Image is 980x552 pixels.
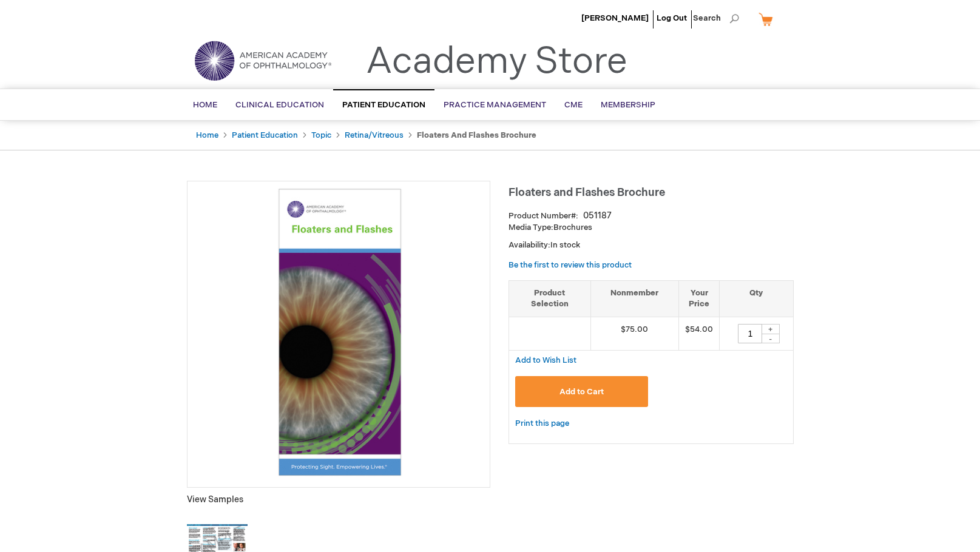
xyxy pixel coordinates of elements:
a: Home [196,130,218,140]
strong: Floaters and Flashes Brochure [417,130,536,140]
span: CME [564,100,583,110]
div: + [762,324,780,334]
p: Brochures [509,222,794,234]
img: Floaters and Flashes Brochure [194,187,484,477]
span: In stock [550,240,580,250]
a: Log Out [657,13,687,23]
span: Floaters and Flashes Brochure [509,186,665,199]
a: Be the first to review this product [509,260,632,270]
td: $54.00 [679,317,720,350]
span: Home [193,100,217,110]
a: Academy Store [366,40,627,84]
th: Product Selection [509,280,591,317]
p: Availability: [509,240,794,251]
div: 051187 [583,210,612,222]
p: View Samples [187,494,490,506]
strong: Media Type: [509,223,553,232]
th: Qty [720,280,793,317]
a: Add to Wish List [515,355,576,365]
a: Print this page [515,416,569,431]
button: Add to Cart [515,376,649,407]
span: Add to Wish List [515,355,576,365]
th: Your Price [679,280,720,317]
span: Add to Cart [559,387,604,397]
a: Retina/Vitreous [345,130,404,140]
span: Search [693,6,739,30]
span: Practice Management [444,100,546,110]
a: Topic [311,130,331,140]
span: Patient Education [342,100,425,110]
span: Clinical Education [235,100,324,110]
input: Qty [738,324,762,343]
span: Membership [601,100,655,110]
a: Patient Education [232,130,298,140]
th: Nonmember [590,280,679,317]
strong: Product Number [509,211,578,221]
td: $75.00 [590,317,679,350]
a: [PERSON_NAME] [581,13,649,23]
div: - [762,334,780,343]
